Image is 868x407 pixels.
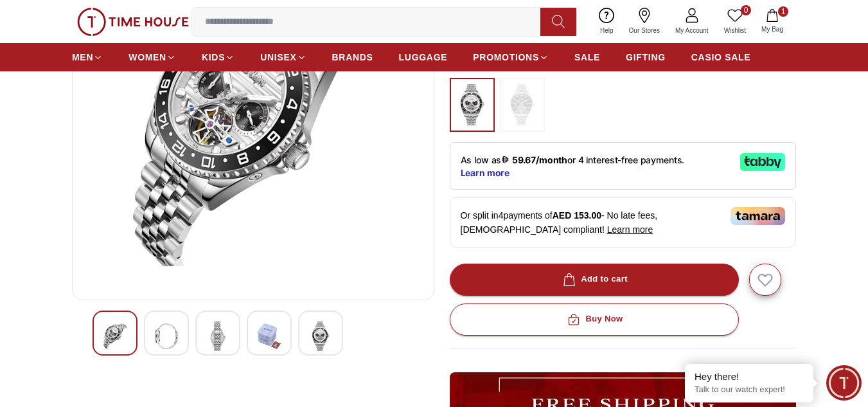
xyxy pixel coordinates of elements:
[450,264,739,296] button: Add to cart
[473,46,549,69] a: PROMOTIONS
[719,26,751,35] span: Wishlist
[826,365,862,401] div: Chat Widget
[574,46,600,69] a: SALE
[309,321,332,351] img: Lee Cooper Men's Automatic Silver Dial Watch - LC08192.330
[332,46,373,69] a: BRANDS
[607,224,653,235] span: Learn more
[574,51,600,64] span: SALE
[202,51,225,64] span: KIDS
[754,6,791,37] button: 1My Bag
[560,272,628,287] div: Add to cart
[691,51,751,64] span: CASIO SALE
[473,51,539,64] span: PROMOTIONS
[695,384,804,395] p: Talk to our watch expert!
[592,5,621,38] a: Help
[72,51,93,64] span: MEN
[691,46,751,69] a: CASIO SALE
[72,46,103,69] a: MEN
[565,312,623,327] div: Buy Now
[450,197,797,248] div: Or split in 4 payments of - No late fees, [DEMOGRAPHIC_DATA] compliant!
[756,24,788,34] span: My Bag
[695,370,804,383] div: Hey there!
[258,321,281,351] img: Lee Cooper Men's Automatic Silver Dial Watch - LC08192.330
[506,84,538,125] img: ...
[77,8,189,36] img: ...
[128,46,176,69] a: WOMEN
[206,321,229,351] img: Lee Cooper Men's Automatic Silver Dial Watch - LC08192.330
[626,51,666,64] span: GIFTING
[450,303,739,336] button: Buy Now
[202,46,235,69] a: KIDS
[778,6,788,17] span: 1
[626,46,666,69] a: GIFTING
[399,46,448,69] a: LUGGAGE
[553,210,601,221] span: AED 153.00
[128,51,166,64] span: WOMEN
[741,5,751,15] span: 0
[716,5,754,38] a: 0Wishlist
[670,26,714,35] span: My Account
[731,207,785,225] img: Tamara
[399,51,448,64] span: LUGGAGE
[260,46,306,69] a: UNISEX
[332,51,373,64] span: BRANDS
[624,26,665,35] span: Our Stores
[621,5,668,38] a: Our Stores
[260,51,296,64] span: UNISEX
[103,321,127,351] img: Lee Cooper Men's Automatic Silver Dial Watch - LC08192.330
[456,84,488,125] img: ...
[155,321,178,351] img: Lee Cooper Men's Automatic Silver Dial Watch - LC08192.330
[595,26,619,35] span: Help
